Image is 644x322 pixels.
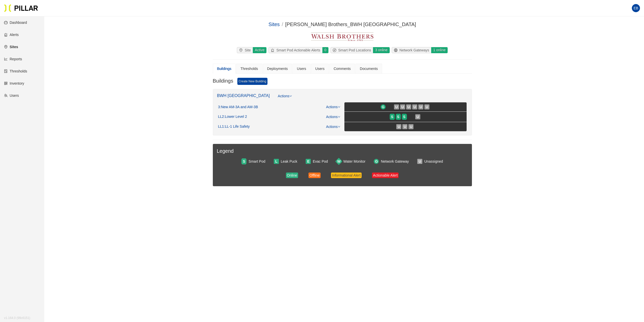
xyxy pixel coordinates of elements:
[278,93,292,102] a: Actions
[373,47,389,53] div: 3 online
[307,159,309,164] span: E
[217,93,270,98] a: BWH [GEOGRAPHIC_DATA]
[634,4,638,12] span: EB
[267,47,329,53] a: alertSmart Pod Actionable Alerts0
[217,148,468,154] h3: Legend
[309,30,376,43] img: Walsh Brothers
[419,159,421,164] span: U
[267,66,288,71] div: Deployments
[326,105,340,109] a: Actions
[424,159,443,164] div: Unassigned
[338,125,340,128] span: down
[4,21,27,25] a: dashboardDashboard
[224,115,247,119] span: : Lower Level 2
[381,159,409,164] div: Network Gateway
[285,21,416,28] div: [PERSON_NAME] Brothers_BWH [GEOGRAPHIC_DATA]
[243,159,245,164] span: S
[322,47,328,53] div: 0
[218,105,258,109] div: 3
[375,159,378,164] span: G
[4,93,19,98] a: teamUsers
[398,124,400,129] span: U
[240,66,258,71] div: Thresholds
[218,115,247,119] div: LL2
[337,159,341,164] span: W
[4,57,22,61] a: line-chartReports
[392,47,431,53] div: Network Gateways
[218,124,250,129] div: LL1
[326,125,340,129] a: Actions
[334,66,351,71] div: Comments
[4,4,38,12] img: Pillar Technologies
[338,106,340,108] span: down
[213,78,233,85] h3: Buildings
[248,159,265,164] div: Smart Pod
[333,48,338,52] span: compass
[331,47,373,53] div: Smart Pod Locations
[237,78,267,85] a: Create New Building
[382,104,385,110] span: G
[217,66,232,71] div: Buildings
[360,66,378,71] div: Documents
[224,124,250,129] span: : LL-1 Life Safety
[309,173,320,178] div: Offline
[297,66,306,71] div: Users
[289,95,292,97] span: down
[426,104,428,110] span: U
[413,104,416,110] span: U
[269,47,322,53] div: Smart Pod Actionable Alerts
[407,104,410,110] span: U
[4,45,18,49] a: environmentSites
[287,173,297,178] div: Online
[395,104,398,110] span: U
[4,81,24,85] a: qrcodeInventory
[420,104,422,110] span: U
[332,173,361,178] div: Informational Alert
[410,124,412,129] span: U
[403,114,405,120] span: S
[391,114,393,120] span: S
[275,159,278,164] span: L
[394,48,400,52] span: global
[239,48,245,52] span: environment
[237,47,253,53] div: Site
[4,33,19,37] a: alertAlerts
[417,114,419,120] span: U
[253,47,266,53] div: Active
[326,115,340,119] a: Actions
[281,159,297,164] div: Leak Puck
[271,48,276,52] span: alert
[401,104,404,110] span: U
[373,173,398,178] div: Actionable Alert
[4,69,27,73] a: exceptionThresholds
[313,159,328,164] div: Evac Pod
[315,66,325,71] div: Users
[220,105,258,109] span: : New AM-3A and AM-3B
[338,116,340,118] span: down
[404,124,406,129] span: U
[282,22,283,27] span: /
[431,47,448,53] div: 1 online
[397,114,399,120] span: S
[343,159,365,164] div: Water Monitor
[268,22,280,27] a: Sites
